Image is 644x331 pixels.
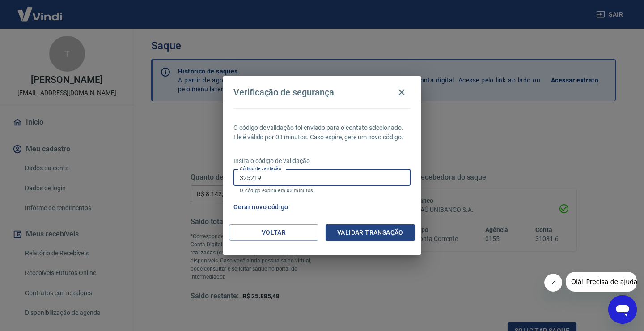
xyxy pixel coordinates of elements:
h4: Verificação de segurança [233,87,334,98]
iframe: Fechar mensagem [544,274,562,292]
label: Código de validação [240,165,281,172]
span: Olá! Precisa de ajuda? [5,6,75,13]
button: Gerar novo código [230,199,292,215]
p: O código expira em 03 minutos. [240,188,404,193]
p: Insira o código de validação [233,156,411,166]
p: O código de validação foi enviado para o contato selecionado. Ele é válido por 03 minutos. Caso e... [233,123,411,142]
iframe: Botão para abrir a janela de mensagens [608,295,637,324]
iframe: Mensagem da empresa [566,272,637,292]
button: Voltar [229,224,318,241]
button: Validar transação [326,224,415,241]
